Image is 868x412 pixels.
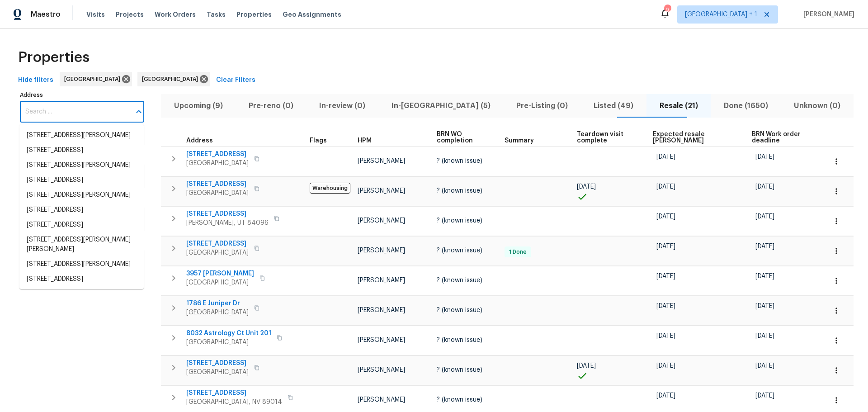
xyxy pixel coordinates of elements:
span: [DATE] [755,393,774,399]
span: [DATE] [656,184,675,190]
span: Teardown visit complete [577,131,637,144]
span: ? (known issue) [437,218,482,224]
li: [STREET_ADDRESS][PERSON_NAME][PERSON_NAME] [19,232,144,257]
span: Pre-Listing (0) [509,99,575,112]
span: [DATE] [755,333,774,339]
span: [GEOGRAPHIC_DATA] [186,368,249,377]
span: [PERSON_NAME] [358,337,405,343]
span: [DATE] [656,363,675,369]
span: [GEOGRAPHIC_DATA] [186,338,271,347]
span: [DATE] [755,243,774,250]
li: [STREET_ADDRESS] [19,173,144,188]
span: [PERSON_NAME] [358,218,405,224]
span: Flags [310,137,327,144]
span: Properties [236,10,272,19]
span: In-review (0) [312,99,373,112]
span: [DATE] [577,184,596,190]
span: [DATE] [656,393,675,399]
span: Work Orders [155,10,196,19]
span: Maestro [31,10,61,19]
span: [GEOGRAPHIC_DATA] [186,308,249,317]
span: [DATE] [656,273,675,279]
span: [PERSON_NAME] [358,188,405,194]
button: Hide filters [14,72,57,89]
span: [PERSON_NAME] [358,158,405,164]
li: [STREET_ADDRESS] [19,143,144,158]
span: In-[GEOGRAPHIC_DATA] (5) [384,99,498,112]
span: [DATE] [656,303,675,309]
span: Geo Assignments [283,10,341,19]
li: [STREET_ADDRESS][PERSON_NAME] [19,128,144,143]
li: [STREET_ADDRESS] [19,272,144,287]
span: [STREET_ADDRESS] [186,180,249,189]
button: Close [132,105,145,118]
span: ? (known issue) [437,277,482,284]
span: ? (known issue) [437,188,482,194]
span: [GEOGRAPHIC_DATA] + 1 [685,10,757,19]
span: [PERSON_NAME] [358,307,405,313]
span: [STREET_ADDRESS] [186,359,249,368]
span: [PERSON_NAME], UT 84096 [186,218,269,227]
span: Visits [86,10,105,19]
span: [DATE] [577,363,596,369]
li: [STREET_ADDRESS] [19,218,144,232]
span: BRN WO completion [437,131,489,144]
span: Projects [116,10,144,19]
button: Clear Filters [212,72,259,89]
span: ? (known issue) [437,158,482,164]
div: [GEOGRAPHIC_DATA] [60,72,132,86]
span: [DATE] [755,273,774,279]
span: [STREET_ADDRESS] [186,209,269,218]
span: [DATE] [755,154,774,160]
span: 1786 E Juniper Dr [186,299,249,308]
span: Upcoming (9) [166,99,230,112]
span: Resale (21) [652,99,705,112]
span: ? (known issue) [437,397,482,403]
span: ? (known issue) [437,337,482,343]
span: [GEOGRAPHIC_DATA], NV 89014 [186,398,282,407]
span: [STREET_ADDRESS] [186,388,282,398]
span: Tasks [207,11,226,18]
span: Listed (49) [586,99,641,112]
span: Warehousing [310,183,350,194]
span: Properties [18,53,90,62]
span: [DATE] [656,333,675,339]
span: [GEOGRAPHIC_DATA] [186,159,249,168]
span: [DATE] [656,154,675,160]
span: [PERSON_NAME] [358,277,405,284]
span: Address [186,137,213,144]
span: 3957 [PERSON_NAME] [186,269,254,278]
span: [STREET_ADDRESS] [186,150,249,159]
li: [STREET_ADDRESS][PERSON_NAME] [19,158,144,173]
span: [DATE] [755,213,774,220]
span: [DATE] [755,363,774,369]
li: [STREET_ADDRESS] [19,203,144,218]
span: Pre-reno (0) [241,99,301,112]
span: 1 Done [505,248,530,256]
li: [STREET_ADDRESS] [19,287,144,302]
span: [GEOGRAPHIC_DATA] [186,189,249,198]
span: HPM [358,137,372,144]
span: [DATE] [755,184,774,190]
div: [GEOGRAPHIC_DATA] [137,72,210,86]
span: [DATE] [656,213,675,220]
li: [STREET_ADDRESS][PERSON_NAME] [19,257,144,272]
input: Search ... [20,101,131,123]
label: Address [20,92,144,98]
span: ? (known issue) [437,247,482,254]
span: BRN Work order deadline [752,131,811,144]
span: Unknown (0) [787,99,848,112]
span: [PERSON_NAME] [358,397,405,403]
span: [GEOGRAPHIC_DATA] [186,248,249,257]
div: 9 [664,5,670,14]
span: [STREET_ADDRESS] [186,239,249,248]
span: Clear Filters [216,75,255,86]
span: Expected resale [PERSON_NAME] [653,131,737,144]
li: [STREET_ADDRESS][PERSON_NAME] [19,188,144,203]
span: Done (1650) [716,99,775,112]
span: [PERSON_NAME] [800,10,854,19]
span: [DATE] [656,243,675,250]
span: [DATE] [755,303,774,309]
span: ? (known issue) [437,367,482,373]
span: Hide filters [18,75,53,86]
